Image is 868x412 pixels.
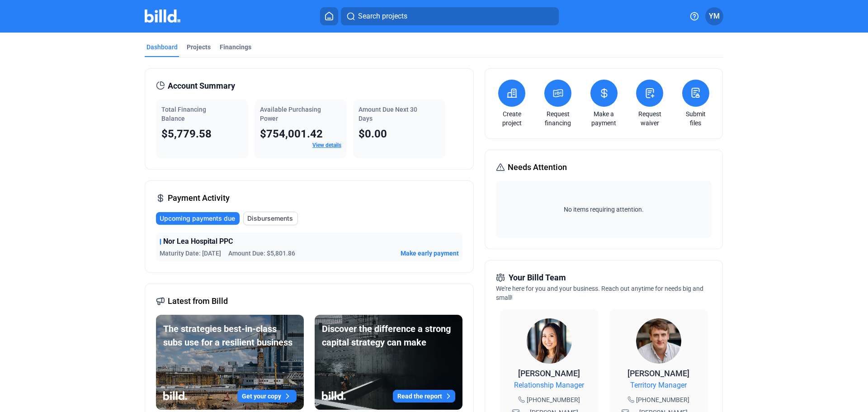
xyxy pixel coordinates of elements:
span: Latest from Billd [168,295,228,308]
span: Maturity Date: [DATE] [160,249,221,258]
span: No items requiring attention. [500,205,708,214]
img: Relationship Manager [527,318,572,364]
a: Request financing [542,109,574,128]
span: [PHONE_NUMBER] [636,395,689,404]
span: Available Purchasing Power [260,106,321,122]
div: Dashboard [146,43,178,52]
button: Make early payment [401,249,459,258]
span: Total Financing Balance [161,106,206,122]
span: $5,779.58 [161,128,212,140]
button: Search projects [341,7,559,25]
span: $0.00 [359,128,387,140]
img: Billd Company Logo [145,9,180,23]
div: Discover the difference a strong capital strategy can make [322,322,455,349]
span: [PERSON_NAME] [627,369,689,378]
button: Upcoming payments due [156,212,240,225]
a: Request waiver [634,109,665,128]
span: Upcoming payments due [160,214,235,223]
span: [PHONE_NUMBER] [527,395,580,404]
a: Make a payment [588,109,620,128]
a: View details [312,142,341,148]
span: Your Billd Team [509,271,566,284]
span: $754,001.42 [260,128,323,140]
span: Amount Due: $5,801.86 [228,249,295,258]
button: Read the report [393,390,455,403]
div: Financings [220,43,251,52]
span: Search projects [358,11,407,22]
span: [PERSON_NAME] [518,369,580,378]
button: Disbursements [243,212,298,225]
span: Relationship Manager [514,380,584,391]
span: Territory Manager [630,380,687,391]
button: Get your copy [237,390,297,403]
span: Disbursements [247,214,293,223]
img: Territory Manager [636,318,681,364]
div: Projects [187,43,211,52]
span: We're here for you and your business. Reach out anytime for needs big and small! [496,285,703,301]
span: Needs Attention [508,161,567,174]
div: The strategies best-in-class subs use for a resilient business [163,322,297,349]
span: Amount Due Next 30 Days [359,106,417,122]
button: YM [705,7,723,25]
a: Submit files [680,109,712,128]
span: Nor Lea Hospital PPC [163,236,233,247]
a: Create project [496,109,528,128]
span: YM [709,11,720,22]
span: Payment Activity [168,192,230,204]
span: Account Summary [168,80,235,92]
